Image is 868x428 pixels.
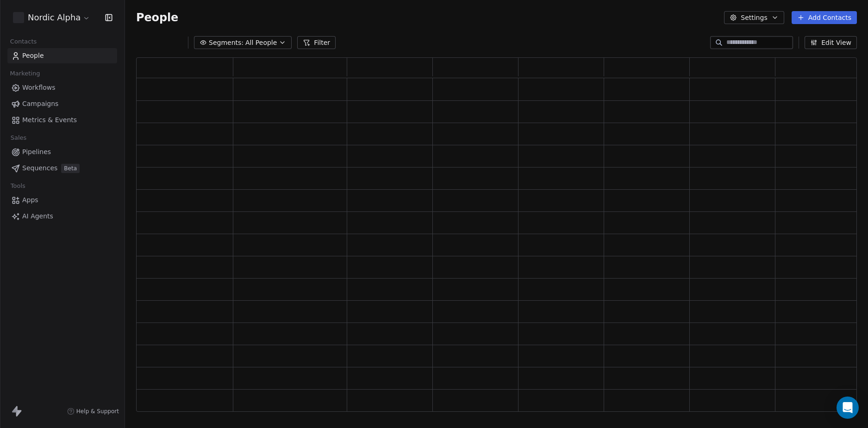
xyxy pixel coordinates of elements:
a: Metrics & Events [7,112,117,128]
span: Nordic Alpha [28,12,81,24]
button: Settings [724,11,784,24]
span: People [22,51,44,61]
span: Apps [22,195,38,205]
div: Open Intercom Messenger [837,397,859,419]
a: SequencesBeta [7,161,117,176]
span: Metrics & Events [22,115,77,125]
span: Campaigns [22,99,58,109]
a: People [7,48,117,63]
span: Contacts [6,35,41,49]
a: Help & Support [67,408,119,415]
div: grid [137,78,861,412]
a: Pipelines [7,144,117,160]
span: Pipelines [22,147,51,157]
a: Apps [7,192,117,208]
span: Workflows [22,83,56,93]
button: Edit View [805,36,857,49]
span: Sequences [22,163,57,173]
span: Tools [6,179,29,193]
span: Sales [6,131,31,145]
span: People [136,11,178,25]
button: Nordic Alpha [11,10,92,25]
span: Help & Support [76,408,119,415]
a: AI Agents [7,209,117,224]
span: Segments: [209,38,244,48]
span: AI Agents [22,211,53,221]
span: All People [245,38,277,48]
button: Add Contacts [792,11,857,24]
button: Filter [297,36,336,49]
span: Beta [61,164,80,173]
span: Marketing [6,67,44,81]
a: Workflows [7,80,117,95]
a: Campaigns [7,96,117,112]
